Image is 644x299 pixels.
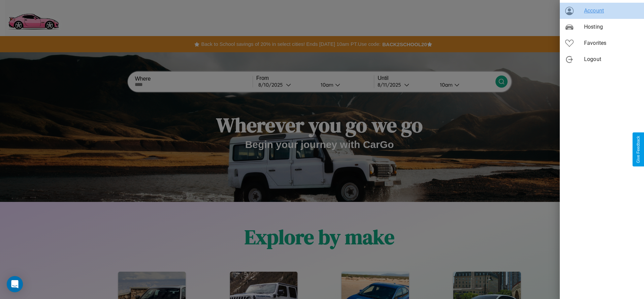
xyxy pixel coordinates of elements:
div: Account [560,3,644,19]
span: Logout [584,55,639,63]
span: Hosting [584,23,639,31]
span: Favorites [584,39,639,47]
div: Logout [560,51,644,67]
div: Hosting [560,19,644,35]
div: Give Feedback [636,136,641,163]
div: Favorites [560,35,644,51]
span: Account [584,7,639,15]
div: Open Intercom Messenger [7,276,23,292]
